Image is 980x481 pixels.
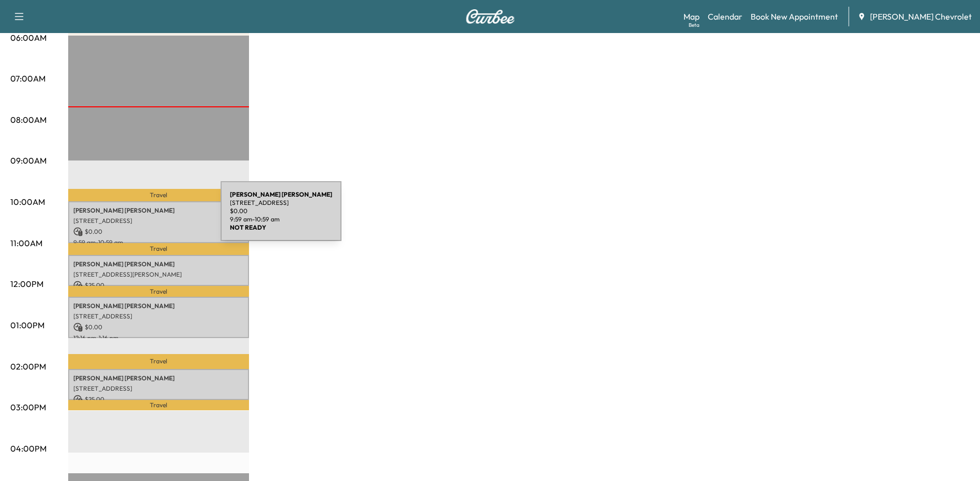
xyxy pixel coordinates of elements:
p: $ 0.00 [230,207,332,215]
p: $ 0.00 [73,227,244,236]
b: NOT READY [230,223,266,231]
p: Travel [68,286,249,296]
p: Travel [68,243,249,255]
p: 9:59 am - 10:59 am [73,238,244,247]
a: MapBeta [683,10,699,23]
p: 07:00AM [10,72,45,85]
p: 12:00PM [10,278,43,290]
p: [PERSON_NAME] [PERSON_NAME] [73,260,244,268]
p: Travel [68,354,249,368]
p: 09:00AM [10,154,46,167]
p: [PERSON_NAME] [PERSON_NAME] [73,206,244,215]
p: 9:59 am - 10:59 am [230,215,332,223]
p: [STREET_ADDRESS] [73,384,244,393]
b: [PERSON_NAME] [PERSON_NAME] [230,190,332,198]
p: $ 0.00 [73,323,244,332]
p: $ 25.00 [73,281,244,290]
p: 03:00PM [10,401,46,413]
p: 11:00AM [10,237,42,249]
p: 06:00AM [10,31,46,44]
p: Travel [68,189,249,201]
a: Book New Appointment [751,10,838,23]
p: 12:16 pm - 1:16 pm [73,334,244,342]
img: Curbee Logo [465,9,515,24]
p: [STREET_ADDRESS] [230,199,332,207]
p: [PERSON_NAME] [PERSON_NAME] [73,374,244,382]
div: Beta [689,21,699,29]
span: [PERSON_NAME] Chevrolet [870,10,972,23]
p: [STREET_ADDRESS] [73,217,244,225]
p: [PERSON_NAME] [PERSON_NAME] [73,302,244,310]
p: 01:00PM [10,319,44,331]
p: [STREET_ADDRESS][PERSON_NAME] [73,270,244,279]
a: Calendar [708,10,742,23]
p: [STREET_ADDRESS] [73,312,244,320]
p: Travel [68,400,249,410]
p: 04:00PM [10,442,46,455]
p: 08:00AM [10,114,46,126]
p: 02:00PM [10,360,46,373]
p: $ 25.00 [73,395,244,404]
p: 10:00AM [10,196,45,208]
